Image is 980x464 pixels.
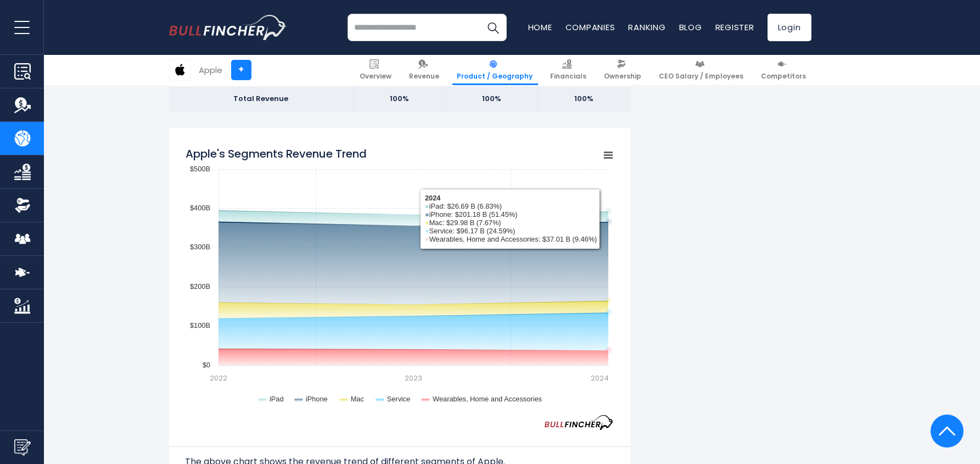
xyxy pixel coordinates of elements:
text: $500B [189,165,210,173]
text: iPad [270,395,284,403]
td: 100% [538,86,630,112]
img: bullfincher logo [169,15,287,40]
text: iPhone [305,395,327,403]
text: Service [387,395,410,403]
a: Competitors [757,55,811,85]
span: Revenue [410,72,440,81]
button: Search [479,14,507,41]
span: Overview [360,72,392,81]
text: 2022 [210,373,227,383]
a: Go to homepage [169,15,287,40]
a: Ranking [629,21,666,33]
span: CEO Salary / Employees [659,72,744,81]
text: $100B [189,321,210,329]
span: Financials [551,72,587,81]
img: AAPL logo [170,59,191,80]
a: CEO Salary / Employees [654,55,749,85]
text: 2024 [591,373,609,383]
a: Ownership [600,55,647,85]
span: Ownership [604,72,642,81]
text: $300B [189,243,210,251]
a: Product / Geography [452,55,538,85]
span: Product / Geography [457,72,533,81]
a: Blog [679,21,702,33]
text: Wearables, Home and Accessories [433,395,542,403]
a: Home [528,21,552,33]
text: $0 [202,361,210,369]
svg: Apple's Segments Revenue Trend [186,141,614,415]
a: Financials [546,55,592,85]
a: Revenue [405,55,445,85]
td: 100% [446,86,538,112]
span: Competitors [761,72,807,81]
text: $200B [189,282,210,290]
text: Mac [350,395,364,403]
tspan: Apple's Segments Revenue Trend [186,146,367,161]
a: Register [715,21,754,33]
div: Apple [199,64,223,76]
img: Ownership [14,197,31,214]
td: 100% [354,86,446,112]
a: Login [768,14,811,41]
a: + [231,60,251,80]
text: 2023 [405,373,422,383]
a: Overview [355,55,397,85]
td: Total Revenue [169,86,354,112]
text: $400B [189,204,210,212]
a: Companies [565,21,615,33]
